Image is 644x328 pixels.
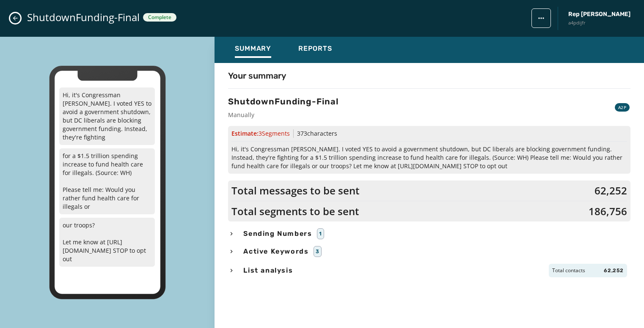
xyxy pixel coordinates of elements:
div: A2P [615,103,630,112]
button: Summary [228,40,278,60]
h3: ShutdownFunding-Final [228,96,339,107]
p: for a $1.5 trillion spending increase to fund health care for illegals. (Source: WH) Please tell ... [59,148,155,214]
span: Total messages to be sent [231,184,360,197]
span: 3 Segment s [259,129,290,137]
button: List analysisTotal contacts62,252 [228,264,630,277]
h4: Your summary [228,70,286,82]
div: 1 [317,228,324,239]
span: Active Keywords [242,246,310,257]
span: Total segments to be sent [231,205,359,218]
span: 62,252 [604,267,624,274]
span: 186,756 [589,205,627,218]
p: our troops? Let me know at [URL][DOMAIN_NAME] STOP to opt out [59,218,155,267]
span: Manually [228,111,339,119]
span: Hi, it's Congressman [PERSON_NAME]. I voted YES to avoid a government shutdown, but DC liberals a... [231,145,627,170]
span: 62,252 [594,184,627,197]
div: 3 [314,246,322,257]
span: Complete [148,14,171,21]
span: Total contacts [552,267,585,274]
span: List analysis [242,265,294,276]
span: Rep [PERSON_NAME] [568,10,630,19]
span: Summary [235,44,271,53]
p: Hi, it's Congressman [PERSON_NAME]. I voted YES to avoid a government shutdown, but DC liberals a... [59,87,155,145]
span: ShutdownFunding-Final [27,11,140,24]
span: Estimate: [231,129,290,138]
button: Sending Numbers1 [228,228,630,239]
span: Sending Numbers [242,229,314,239]
span: a4pdijfr [568,19,630,27]
span: 373 characters [297,129,337,137]
button: Active Keywords3 [228,246,630,257]
button: Reports [292,40,339,60]
button: broadcast action menu [531,8,551,28]
span: Reports [298,44,332,53]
